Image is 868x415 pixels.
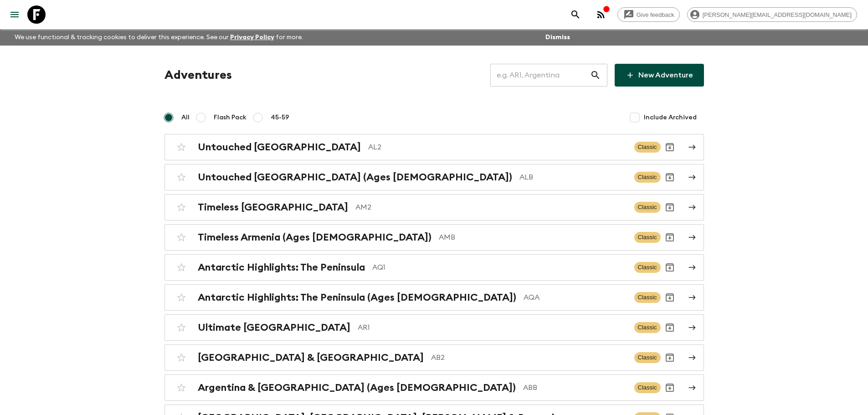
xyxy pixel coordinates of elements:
[634,202,661,213] span: Classic
[198,141,361,153] h2: Untouched [GEOGRAPHIC_DATA]
[164,224,704,251] a: Timeless Armenia (Ages [DEMOGRAPHIC_DATA])AMBClassicArchive
[358,322,627,333] p: AR1
[164,134,704,160] a: Untouched [GEOGRAPHIC_DATA]AL2ClassicArchive
[198,292,516,303] h2: Antarctic Highlights: The Peninsula (Ages [DEMOGRAPHIC_DATA])
[661,379,679,397] button: Archive
[644,113,697,122] span: Include Archived
[198,261,365,273] h2: Antarctic Highlights: The Peninsula
[524,292,627,303] p: AQA
[634,322,661,333] span: Classic
[198,382,516,394] h2: Argentina & [GEOGRAPHIC_DATA] (Ages [DEMOGRAPHIC_DATA])
[661,198,679,216] button: Archive
[617,7,680,22] a: Give feedback
[431,352,627,363] p: AB2
[632,11,679,18] span: Give feedback
[198,322,350,333] h2: Ultimate [GEOGRAPHIC_DATA]
[661,348,679,367] button: Archive
[566,5,585,24] button: search adventures
[11,29,307,46] p: We use functional & tracking cookies to deliver this experience. See our for more.
[164,284,704,311] a: Antarctic Highlights: The Peninsula (Ages [DEMOGRAPHIC_DATA])AQAClassicArchive
[634,352,661,363] span: Classic
[634,382,661,393] span: Classic
[634,142,661,153] span: Classic
[164,374,704,401] a: Argentina & [GEOGRAPHIC_DATA] (Ages [DEMOGRAPHIC_DATA])ABBClassicArchive
[519,172,627,183] p: ALB
[198,231,431,243] h2: Timeless Armenia (Ages [DEMOGRAPHIC_DATA])
[661,258,679,277] button: Archive
[523,382,627,393] p: ABB
[615,64,704,87] a: New Adventure
[164,254,704,281] a: Antarctic Highlights: The PeninsulaAQ1ClassicArchive
[164,344,704,371] a: [GEOGRAPHIC_DATA] & [GEOGRAPHIC_DATA]AB2ClassicArchive
[5,5,24,24] button: menu
[634,172,661,183] span: Classic
[164,314,704,341] a: Ultimate [GEOGRAPHIC_DATA]AR1ClassicArchive
[661,228,679,246] button: Archive
[661,138,679,156] button: Archive
[634,262,661,273] span: Classic
[164,66,232,84] h1: Adventures
[181,113,190,122] span: All
[634,292,661,303] span: Classic
[634,232,661,243] span: Classic
[271,113,289,122] span: 45-59
[198,201,348,213] h2: Timeless [GEOGRAPHIC_DATA]
[490,62,590,88] input: e.g. AR1, Argentina
[543,31,572,44] button: Dismiss
[164,164,704,190] a: Untouched [GEOGRAPHIC_DATA] (Ages [DEMOGRAPHIC_DATA])ALBClassicArchive
[230,34,274,41] a: Privacy Policy
[198,171,512,183] h2: Untouched [GEOGRAPHIC_DATA] (Ages [DEMOGRAPHIC_DATA])
[372,262,627,273] p: AQ1
[198,352,424,364] h2: [GEOGRAPHIC_DATA] & [GEOGRAPHIC_DATA]
[698,11,857,18] span: [PERSON_NAME][EMAIL_ADDRESS][DOMAIN_NAME]
[368,142,627,153] p: AL2
[164,194,704,220] a: Timeless [GEOGRAPHIC_DATA]AM2ClassicArchive
[355,202,627,213] p: AM2
[661,318,679,337] button: Archive
[439,232,627,243] p: AMB
[661,168,679,186] button: Archive
[661,288,679,307] button: Archive
[214,113,247,122] span: Flash Pack
[687,7,857,22] div: [PERSON_NAME][EMAIL_ADDRESS][DOMAIN_NAME]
